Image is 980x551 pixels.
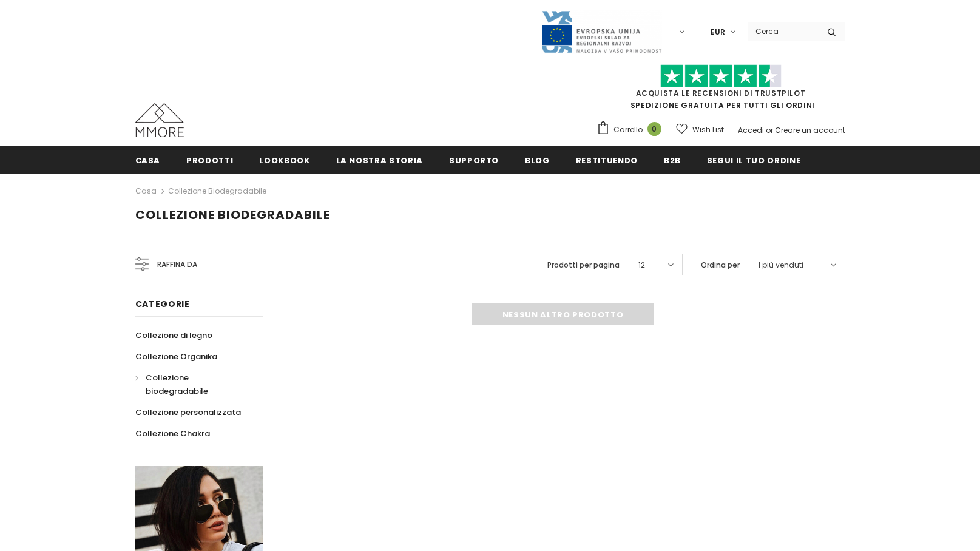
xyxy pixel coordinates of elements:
[638,259,645,271] span: 12
[775,125,845,135] a: Creare un account
[613,124,643,136] span: Carrello
[336,155,423,166] span: La nostra storia
[449,155,499,166] span: supporto
[259,155,309,166] span: Lookbook
[135,325,212,346] a: Collezione di legno
[547,259,620,271] label: Prodotti per pagina
[541,26,662,36] a: Javni Razpis
[168,186,266,196] a: Collezione biodegradabile
[135,330,212,341] span: Collezione di legno
[135,184,157,198] a: Casa
[135,423,210,444] a: Collezione Chakra
[576,146,638,174] a: Restituendo
[647,122,661,136] span: 0
[711,26,725,38] span: EUR
[146,372,208,397] span: Collezione biodegradabile
[541,10,662,54] img: Javni Razpis
[676,119,724,140] a: Wish List
[135,155,161,166] span: Casa
[259,146,309,174] a: Lookbook
[525,155,550,166] span: Blog
[692,124,724,136] span: Wish List
[135,351,217,362] span: Collezione Organika
[135,206,330,223] span: Collezione biodegradabile
[157,258,197,271] span: Raffina da
[766,125,773,135] span: or
[135,346,217,367] a: Collezione Organika
[576,155,638,166] span: Restituendo
[664,146,681,174] a: B2B
[135,428,210,439] span: Collezione Chakra
[596,70,845,110] span: SPEDIZIONE GRATUITA PER TUTTI GLI ORDINI
[135,298,190,310] span: Categorie
[525,146,550,174] a: Blog
[748,22,818,40] input: Search Site
[664,155,681,166] span: B2B
[636,88,806,98] a: Acquista le recensioni di TrustPilot
[596,121,667,139] a: Carrello 0
[336,146,423,174] a: La nostra storia
[701,259,740,271] label: Ordina per
[186,155,233,166] span: Prodotti
[135,103,184,137] img: Casi MMORE
[135,407,241,418] span: Collezione personalizzata
[186,146,233,174] a: Prodotti
[759,259,803,271] span: I più venduti
[707,146,800,174] a: Segui il tuo ordine
[135,146,161,174] a: Casa
[707,155,800,166] span: Segui il tuo ordine
[135,367,249,402] a: Collezione biodegradabile
[135,402,241,423] a: Collezione personalizzata
[660,64,782,88] img: Fidati di Pilot Stars
[449,146,499,174] a: supporto
[738,125,764,135] a: Accedi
